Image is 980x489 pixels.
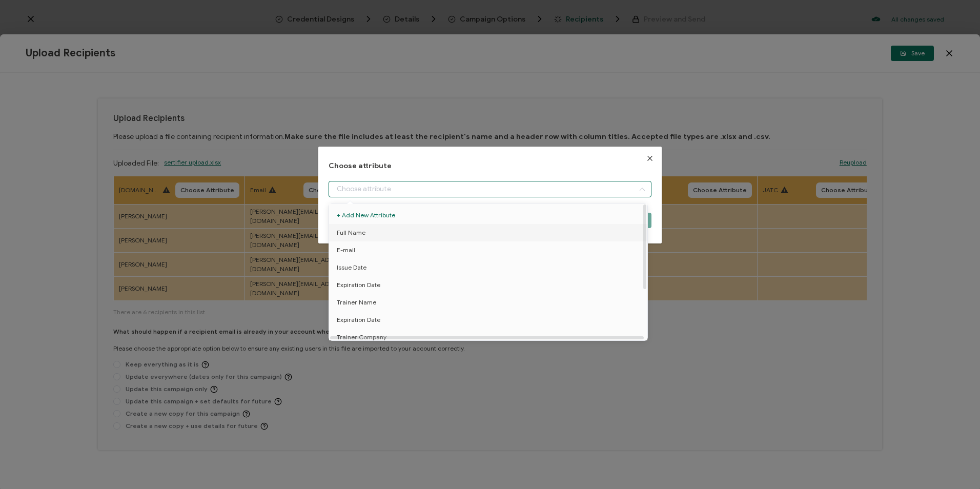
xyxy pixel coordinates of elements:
[337,224,365,241] span: Full Name
[638,147,662,170] button: Close
[337,207,643,224] span: + Add New Attribute
[337,276,380,294] span: Expiration Date
[337,329,386,346] span: Trainer Company
[337,311,380,329] span: Expiration Date
[318,147,661,243] div: dialog
[337,241,355,259] span: E-mail
[329,181,651,197] input: Choose attribute
[337,294,376,311] span: Trainer Name
[329,162,651,171] h1: Choose attribute
[929,440,980,489] iframe: Chat Widget
[337,259,366,276] span: Issue Date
